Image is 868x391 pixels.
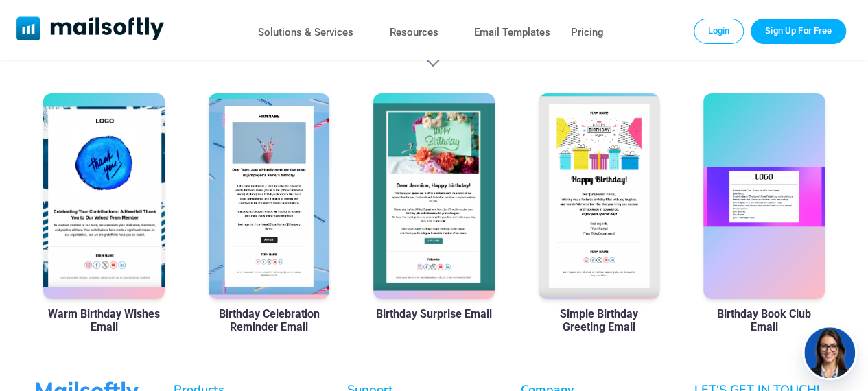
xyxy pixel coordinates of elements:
[703,307,825,333] a: Birthday Book Club Email
[694,19,744,43] a: Login
[43,307,165,333] a: Warm Birthday Wishes Email
[571,23,604,43] a: Pricing
[258,23,353,43] a: Solutions & Services
[376,307,492,320] a: Birthday Surprise Email
[539,307,660,333] a: Simple Birthday Greeting Email
[474,23,550,43] a: Email Templates
[16,16,164,43] a: Mailsoftly
[390,23,438,43] a: Resources
[209,307,330,333] a: Birthday Celebration Reminder Email
[751,19,846,43] a: Trial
